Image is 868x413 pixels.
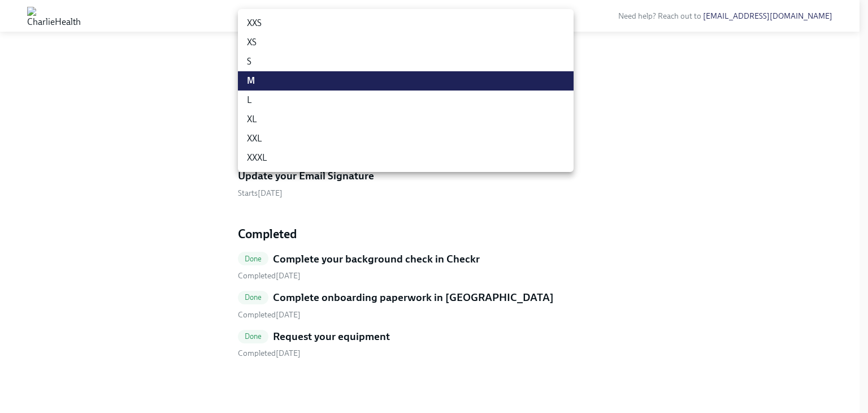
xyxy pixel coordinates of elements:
li: S [238,52,574,71]
li: L [238,91,574,110]
li: XXS [238,14,574,33]
li: XXL [238,129,574,148]
li: XXXL [238,148,574,167]
li: M [238,71,574,91]
li: XS [238,33,574,52]
li: XL [238,110,574,129]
